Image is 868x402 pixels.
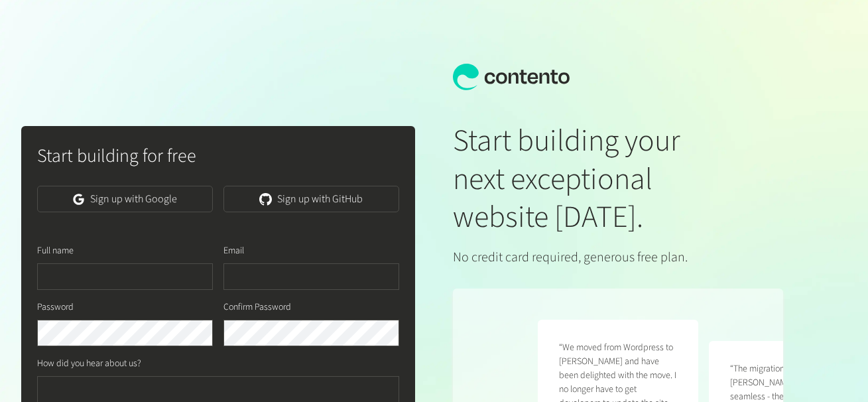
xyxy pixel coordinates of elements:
label: Full name [37,244,74,258]
label: Password [37,301,74,314]
a: Sign up with GitHub [223,186,399,212]
label: Confirm Password [223,301,291,314]
a: Sign up with Google [37,186,213,212]
p: No credit card required, generous free plan. [453,247,784,267]
label: Email [223,244,244,258]
h2: Start building for free [37,142,399,170]
h1: Start building your next exceptional website [DATE]. [453,122,784,237]
label: How did you hear about us? [37,357,141,371]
